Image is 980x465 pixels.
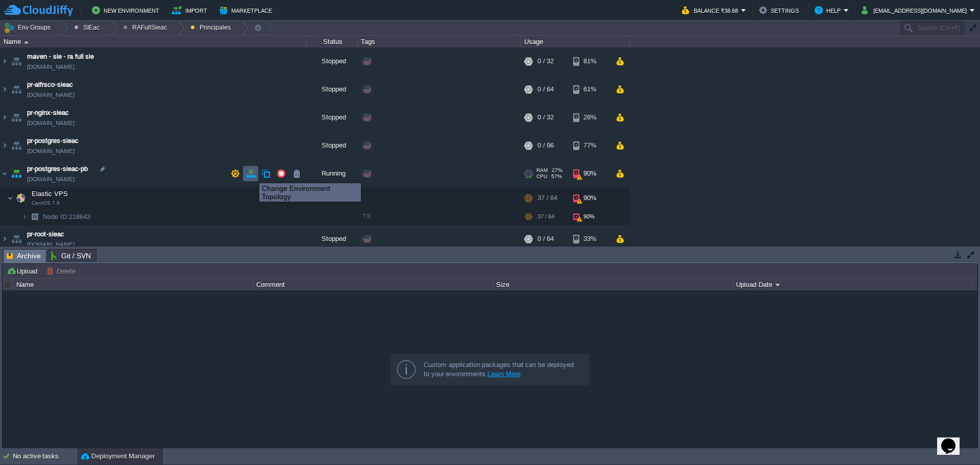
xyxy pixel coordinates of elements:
[32,200,60,206] span: CentOS 7.9
[307,36,357,47] div: Status
[307,132,358,159] div: Stopped
[9,225,23,253] img: AMDAwAAAACH5BAEAAAAALAAAAAABAAEAAAICRAEAOw==
[262,184,358,201] div: Change Environment Topology
[537,209,554,225] div: 37 / 64
[307,160,358,187] div: Running
[937,424,970,455] iframe: chat widget
[172,4,210,16] button: Import
[43,213,69,221] span: Node ID:
[9,160,23,187] img: AMDAwAAAACH5BAEAAAAALAAAAAABAAEAAAICRAEAOw==
[537,104,554,131] div: 0 / 32
[759,4,802,16] button: Settings
[537,225,554,253] div: 0 / 64
[9,47,23,75] img: AMDAwAAAACH5BAEAAAAALAAAAAABAAEAAAICRAEAOw==
[254,279,493,290] div: Comment
[1,132,9,159] img: AMDAwAAAACH5BAEAAAAALAAAAAABAAEAAAICRAEAOw==
[7,250,41,262] span: Archive
[494,279,732,290] div: Size
[1,160,9,187] img: AMDAwAAAACH5BAEAAAAALAAAAAABAAEAAAICRAEAOw==
[27,108,69,118] a: pr-nginx-sieac
[573,160,606,187] div: 90%
[573,132,606,159] div: 77%
[573,209,606,225] div: 90%
[9,104,23,131] img: AMDAwAAAACH5BAEAAAAALAAAAAABAAEAAAICRAEAOw==
[27,146,75,156] span: [DOMAIN_NAME]
[24,41,29,43] img: AMDAwAAAACH5BAEAAAAALAAAAAABAAEAAAICRAEAOw==
[27,239,75,250] a: [DOMAIN_NAME]
[1,47,9,75] img: AMDAwAAAACH5BAEAAAAALAAAAAABAAEAAAICRAEAOw==
[536,174,547,180] span: CPU
[42,212,92,221] span: 218643
[862,4,970,16] button: [EMAIL_ADDRESS][DOMAIN_NAME]
[358,36,521,47] div: Tags
[27,52,94,62] a: maven - sie - ra full sie
[28,209,42,225] img: AMDAwAAAACH5BAEAAAAALAAAAAABAAEAAAICRAEAOw==
[307,225,358,253] div: Stopped
[51,250,91,262] span: Git / SVN
[573,104,606,131] div: 26%
[551,174,562,180] span: 57%
[682,4,741,16] button: Balance ₹38.68
[362,213,370,219] span: 7.9
[27,174,75,184] span: [DOMAIN_NAME]
[552,167,562,174] span: 27%
[7,188,13,208] img: AMDAwAAAACH5BAEAAAAALAAAAAABAAEAAAICRAEAOw==
[27,136,79,146] a: pr-postgres-sieac
[1,104,9,131] img: AMDAwAAAACH5BAEAAAAALAAAAAABAAEAAAICRAEAOw==
[81,451,155,461] button: Deployment Manager
[1,36,306,47] div: Name
[9,132,23,159] img: AMDAwAAAACH5BAEAAAAALAAAAAABAAEAAAICRAEAOw==
[92,4,162,16] button: New Environment
[424,360,581,379] div: Custom application packages that can be deployed to your environments.
[27,90,75,100] span: [DOMAIN_NAME]
[537,76,554,103] div: 0 / 64
[573,225,606,253] div: 33%
[74,20,103,35] button: SIEac
[4,4,73,17] img: CloudJiffy
[31,189,69,198] span: Elastic VPS
[4,20,54,35] button: Env Groups
[27,62,75,72] span: [DOMAIN_NAME]
[14,279,253,290] div: Name
[536,167,548,174] span: RAM
[537,188,557,208] div: 37 / 64
[46,266,79,276] button: Delete
[9,76,23,103] img: AMDAwAAAACH5BAEAAAAALAAAAAABAAEAAAICRAEAOw==
[573,76,606,103] div: 61%
[1,76,9,103] img: AMDAwAAAACH5BAEAAAAALAAAAAABAAEAAAICRAEAOw==
[307,104,358,131] div: Stopped
[537,132,554,159] div: 0 / 96
[307,76,358,103] div: Stopped
[27,164,88,174] a: pr-postgres-sieac-pb
[7,266,40,276] button: Upload
[21,209,28,225] img: AMDAwAAAACH5BAEAAAAALAAAAAABAAEAAAICRAEAOw==
[1,225,9,253] img: AMDAwAAAACH5BAEAAAAALAAAAAABAAEAAAICRAEAOw==
[573,188,606,208] div: 90%
[31,190,69,198] a: Elastic VPSCentOS 7.9
[573,47,606,75] div: 81%
[815,4,844,16] button: Help
[307,47,358,75] div: Stopped
[733,279,972,290] div: Upload Date
[522,36,629,47] div: Usage
[13,448,77,464] div: No active tasks
[42,212,92,221] a: Node ID:218643
[27,80,73,90] a: pr-alfrsco-sieac
[219,4,275,16] button: Marketplace
[190,20,234,35] button: Principales
[487,370,521,378] a: Learn More
[123,20,170,35] button: RAFullSieac
[27,229,64,239] a: pr-root-sieac
[14,188,28,208] img: AMDAwAAAACH5BAEAAAAALAAAAAABAAEAAAICRAEAOw==
[537,47,554,75] div: 0 / 32
[27,118,75,128] span: [DOMAIN_NAME]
